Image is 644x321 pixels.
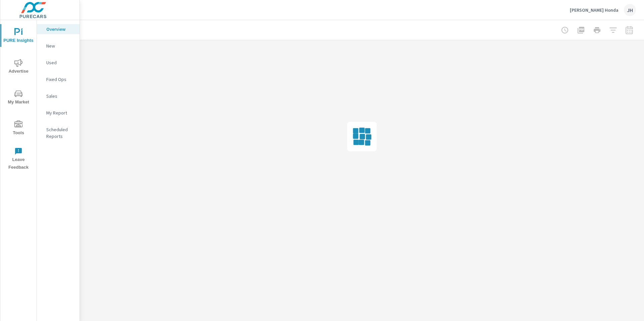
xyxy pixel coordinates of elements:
span: My Market [2,90,35,106]
p: New [46,43,74,49]
p: [PERSON_NAME] Honda [570,7,619,13]
span: Leave Feedback [2,147,35,171]
p: Sales [46,93,74,99]
div: Overview [37,24,79,34]
div: My Report [37,108,79,118]
span: PURE Insights [2,28,35,45]
div: nav menu [0,20,37,174]
p: Used [46,59,74,66]
p: My Report [46,109,74,116]
div: New [37,41,79,51]
div: Fixed Ops [37,74,79,84]
div: Used [37,58,79,68]
p: Fixed Ops [46,76,74,83]
span: Advertise [2,59,35,75]
p: Overview [46,26,74,32]
span: Tools [2,121,35,137]
div: Scheduled Reports [37,125,79,141]
p: Scheduled Reports [46,126,74,140]
div: Sales [37,91,79,101]
div: JH [624,4,636,16]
